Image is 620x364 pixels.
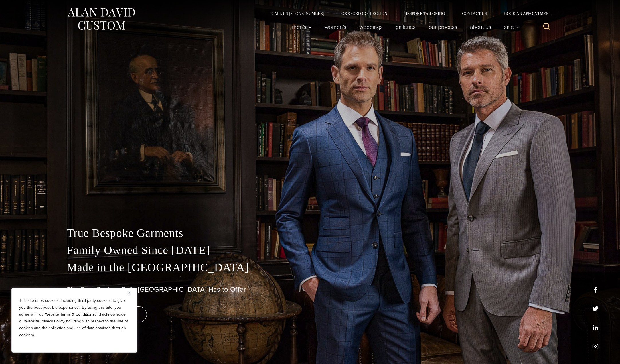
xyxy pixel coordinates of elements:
nav: Primary Navigation [286,21,523,33]
a: Website Terms & Conditions [45,311,94,317]
img: Close [128,292,131,294]
span: Sale [504,24,520,30]
button: Close [128,289,135,296]
button: View Search Form [540,20,553,34]
a: x/twitter [592,306,599,312]
a: About Us [464,21,498,33]
a: Contact Us [453,11,495,15]
nav: Secondary Navigation [263,11,553,15]
h1: The Best Custom Suits [GEOGRAPHIC_DATA] Has to Offer [67,285,553,294]
a: Oxxford Collection [333,11,396,15]
a: Bespoke Tailoring [396,11,453,15]
p: This site uses cookies, including third party cookies, to give you the best possible experience. ... [19,297,130,339]
a: Book an Appointment [495,11,553,15]
a: Our Process [422,21,464,33]
img: Alan David Custom [67,6,135,32]
a: instagram [592,343,599,350]
a: Women’s [319,21,353,33]
a: weddings [353,21,389,33]
span: Men’s [292,24,312,30]
a: Website Privacy Policy [25,318,64,324]
a: Galleries [389,21,422,33]
a: Call Us [PHONE_NUMBER] [263,11,333,15]
a: linkedin [592,324,599,331]
p: True Bespoke Garments Family Owned Since [DATE] Made in the [GEOGRAPHIC_DATA] [67,225,553,276]
a: facebook [592,287,599,293]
